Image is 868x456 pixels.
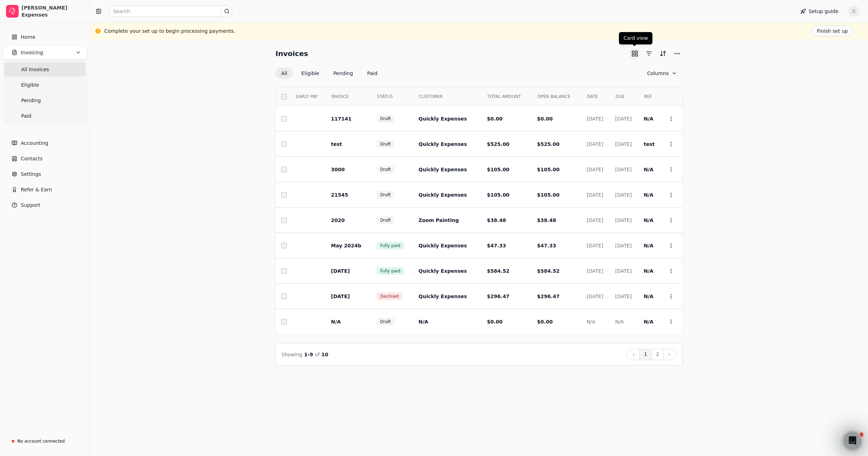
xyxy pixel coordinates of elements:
span: [DATE] [615,268,632,274]
span: N/A [615,319,624,325]
span: N/A [644,294,653,299]
span: Invoicing [21,49,43,56]
span: $38.48 [537,217,556,223]
span: $525.00 [487,141,509,147]
input: Search [108,6,232,17]
span: [DATE] [615,243,632,248]
span: Settings [21,171,41,178]
span: Support [21,202,40,209]
span: Contacts [21,155,43,162]
span: N/A [418,319,428,325]
button: 2 [651,349,664,360]
span: $0.00 [537,116,553,122]
span: [DATE] [615,217,632,223]
span: Home [21,33,35,41]
span: $525.00 [537,141,560,147]
span: EARLY PAY [296,93,318,100]
span: $38.48 [487,217,506,223]
span: N/A [644,268,653,274]
span: Accounting [21,140,48,147]
span: [DATE] [587,167,603,172]
span: Fully paid [380,268,400,274]
span: [DATE] [587,192,603,198]
span: 3000 [331,167,345,172]
span: Draft [380,192,391,198]
span: [DATE] [331,294,350,299]
span: [DATE] [587,243,603,248]
span: [DATE] [615,141,632,147]
span: [DATE] [587,116,603,122]
span: [DATE] [587,141,603,147]
span: Quickly Expenses [418,268,467,274]
button: More [671,48,683,59]
button: Paid [361,68,383,79]
span: Eligible [21,81,39,89]
span: $296.47 [487,294,509,299]
span: [DATE] [615,192,632,198]
span: [DATE] [615,167,632,172]
span: OPEN BALANCE [538,93,571,100]
button: 1 [639,349,652,360]
button: Sort [657,48,669,59]
span: May 2024b [331,243,361,248]
span: Paid [21,112,31,120]
button: S [848,6,860,17]
span: N/A [644,167,653,172]
span: Quickly Expenses [418,243,467,248]
span: All Invoices [21,66,49,73]
button: Support [3,198,87,212]
span: Quickly Expenses [418,116,467,122]
span: N/A [644,243,653,248]
a: Paid [4,109,86,123]
span: $105.00 [487,167,509,172]
span: Draft [380,166,391,173]
div: Card view [619,32,652,44]
span: $584.52 [487,268,509,274]
button: Pending [328,68,359,79]
span: DUE [615,93,625,100]
span: [DATE] [587,268,603,274]
span: 1 - 9 [304,352,313,357]
div: Complete your set up to begin processing payments. [104,27,235,35]
span: N/A [644,217,653,223]
span: $0.00 [537,319,553,325]
a: Home [3,30,87,44]
button: Setup guide [795,6,844,17]
iframe: Intercom live chat [844,432,861,449]
button: Column visibility settings [641,68,683,79]
a: Settings [3,167,87,181]
span: N/A [644,116,653,122]
span: [DATE] [331,268,350,274]
span: Zoom Painting [418,217,459,223]
span: [DATE] [615,294,632,299]
span: Fully paid [380,242,400,249]
span: Refer & Earn [21,186,52,193]
span: Quickly Expenses [418,294,467,299]
span: 117141 [331,116,352,122]
span: $0.00 [487,319,502,325]
span: DATE [587,93,598,100]
span: [DATE] [587,217,603,223]
a: No account connected [3,435,87,448]
span: $0.00 [487,116,502,122]
span: Draft [380,217,391,223]
span: 2020 [331,217,345,223]
span: N/A [587,319,595,325]
span: test [644,141,655,147]
span: CUSTOMER [419,93,443,100]
span: [DATE] [587,294,603,299]
button: Invoicing [3,45,87,60]
a: Pending [4,93,86,107]
span: 21545 [331,192,348,198]
button: Eligible [296,68,325,79]
span: Quickly Expenses [418,192,467,198]
div: No account connected [17,438,65,444]
a: Accounting [3,136,87,150]
span: TOTAL AMOUNT [487,93,521,100]
span: Draft [380,319,391,325]
a: Eligible [4,78,86,92]
span: test [331,141,342,147]
button: Finish set up [811,25,854,37]
span: of [315,352,320,357]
